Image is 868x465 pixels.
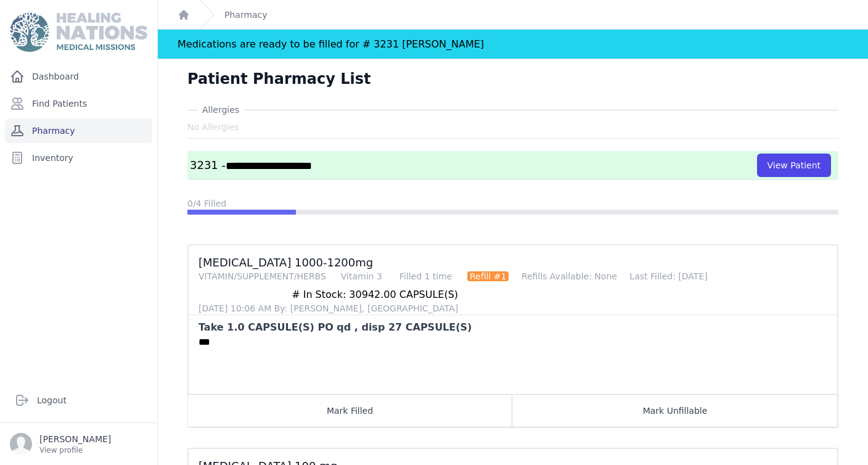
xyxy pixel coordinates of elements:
[39,433,111,445] p: [PERSON_NAME]
[10,12,147,52] img: Medical Missions EMR
[5,118,152,143] a: Pharmacy
[187,197,838,210] div: 0/4 Filled
[5,146,152,170] a: Inventory
[10,433,147,455] a: [PERSON_NAME] View profile
[199,302,458,315] div: [DATE] 10:06 AM By: [PERSON_NAME], [GEOGRAPHIC_DATA]
[178,30,484,59] div: Medications are ready to be filled for # 3231 [PERSON_NAME]
[757,154,831,177] button: View Patient
[224,9,268,21] a: Pharmacy
[199,270,326,282] div: VITAMIN/SUPPLEMENT/HERBS
[522,271,617,281] span: Refills Available: None
[199,287,458,302] div: # In Stock: 30942.00 CAPSULE(S)
[187,69,371,89] h1: Patient Pharmacy List
[397,271,455,281] span: Filled 1 time
[187,121,239,133] span: No Allergies
[199,255,827,282] h3: [MEDICAL_DATA] 1000-1200mg
[39,445,111,455] p: View profile
[158,30,868,59] div: Notification
[197,104,244,116] span: Allergies
[5,91,152,116] a: Find Patients
[190,158,757,173] h3: 3231 -
[10,388,147,413] a: Logout
[341,270,382,282] div: Vitamin 3
[5,64,152,89] a: Dashboard
[513,394,837,427] button: Mark Unfillable
[629,271,707,281] span: Last Filled: [DATE]
[199,320,472,335] div: Take 1.0 CAPSULE(S) PO qd , disp 27 CAPSULE(S)
[467,271,509,281] span: Refill #1
[188,394,512,427] button: Mark Filled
